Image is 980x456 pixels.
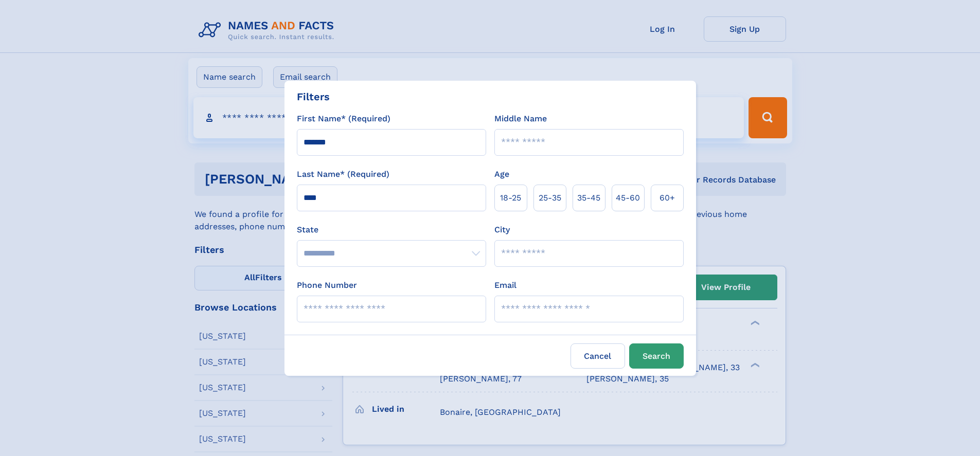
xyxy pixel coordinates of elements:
div: Filters [297,89,330,104]
label: Phone Number [297,279,357,291]
label: State [297,224,486,236]
label: City [494,224,510,236]
span: 60+ [660,192,675,204]
label: Age [494,168,509,180]
span: 45‑60 [616,192,640,204]
label: Last Name* (Required) [297,168,389,180]
span: 35‑45 [577,192,600,204]
button: Search [629,343,684,369]
label: Cancel [571,343,625,369]
span: 18‑25 [500,192,521,204]
span: 25‑35 [539,192,561,204]
label: Email [494,279,516,291]
label: First Name* (Required) [297,113,390,125]
label: Middle Name [494,113,547,125]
